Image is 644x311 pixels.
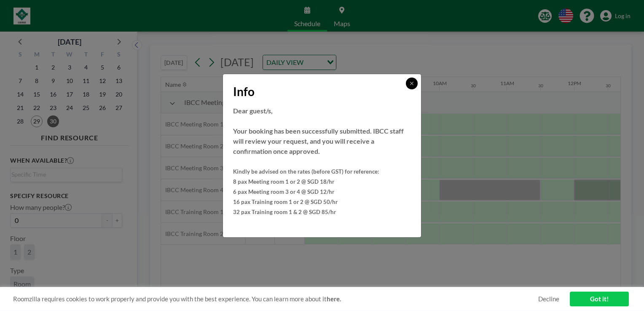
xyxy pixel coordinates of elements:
strong: Dear guest/s, [233,107,273,115]
strong: Your booking has been successfully submitted. IBCC staff will review your request, and you will r... [233,127,404,155]
a: Decline [538,295,559,303]
a: here. [327,295,341,303]
h5: 8 pax Meeting room 1 or 2 @ SGD 18/hr [233,177,411,187]
h5: 16 pax Training room 1 or 2 @ SGD 50/hr [233,197,411,207]
h5: 32 pax Training room 1 & 2 @ SGD 85/hr [233,207,411,217]
span: Info [233,84,255,99]
span: Roomzilla requires cookies to work properly and provide you with the best experience. You can lea... [13,295,538,303]
h5: Kindly be advised on the rates (before GST) for reference: [233,166,411,177]
h5: 6 pax Meeting room 3 or 4 @ SGD 12/hr [233,187,411,197]
a: Got it! [570,292,629,306]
